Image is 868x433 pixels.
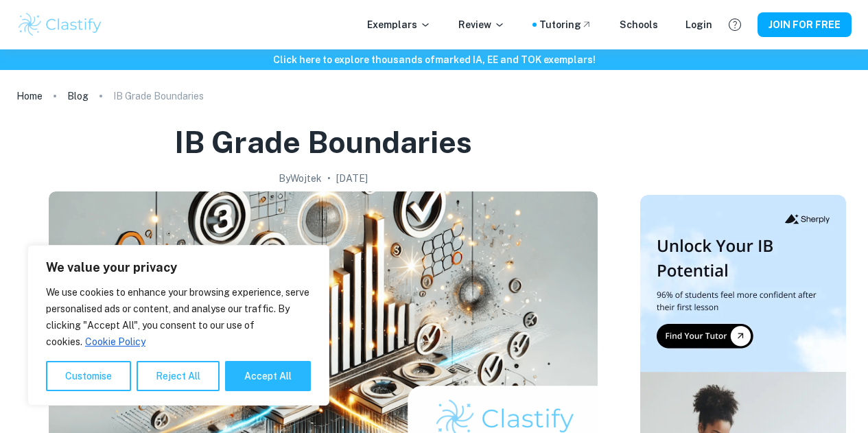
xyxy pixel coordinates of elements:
[367,17,431,32] p: Exemplars
[336,171,368,186] h2: [DATE]
[458,17,505,32] p: Review
[46,284,311,350] p: We use cookies to enhance your browsing experience, serve personalised ads or content, and analys...
[67,86,89,106] a: Blog
[46,259,311,276] p: We value your privacy
[16,86,43,106] a: Home
[84,336,146,348] a: Cookie Policy
[327,171,331,186] p: •
[620,17,658,32] a: Schools
[539,17,592,32] a: Tutoring
[16,11,104,38] img: Clastify logo
[3,52,865,67] h6: Click here to explore thousands of marked IA, EE and TOK exemplars !
[46,361,131,391] button: Customise
[758,12,852,37] button: JOIN FOR FREE
[225,361,311,391] button: Accept All
[113,89,204,104] p: IB Grade Boundaries
[27,245,329,406] div: We value your privacy
[685,17,712,32] a: Login
[279,171,322,186] h2: By Wojtek
[723,13,747,36] button: Help and Feedback
[137,361,220,391] button: Reject All
[174,122,472,163] h1: IB Grade Boundaries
